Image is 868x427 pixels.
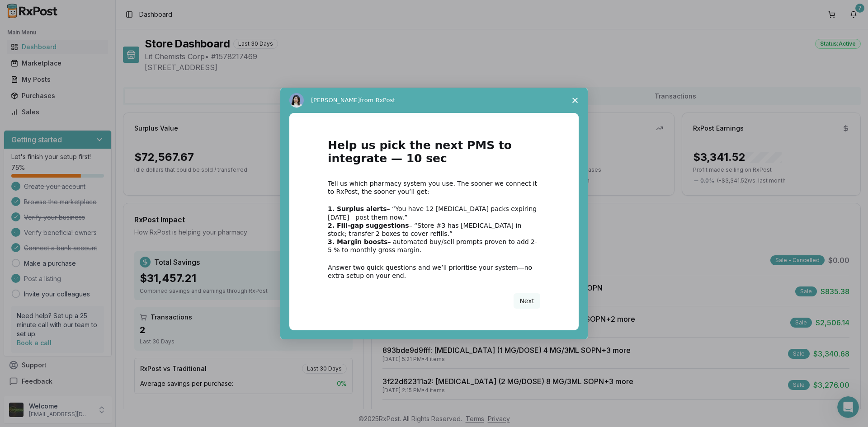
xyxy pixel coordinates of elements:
img: Profile image for Alice [289,93,304,108]
div: – automated buy/sell prompts proven to add 2-5 % to monthly gross margin. [328,238,540,254]
b: 1. Surplus alerts [328,205,387,212]
h1: Help us pick the next PMS to integrate — 10 sec [328,139,540,170]
b: 3. Margin boosts [328,238,388,245]
div: – “Store #3 has [MEDICAL_DATA] in stock; transfer 2 boxes to cover refills.” [328,221,540,238]
div: – “You have 12 [MEDICAL_DATA] packs expiring [DATE]—post them now.” [328,205,540,221]
span: Close survey [562,88,588,113]
span: [PERSON_NAME] [311,97,360,103]
button: Next [514,293,540,309]
b: 2. Fill-gap suggestions [328,222,409,229]
div: Answer two quick questions and we’ll prioritise your system—no extra setup on your end. [328,263,540,280]
div: Tell us which pharmacy system you use. The sooner we connect it to RxPost, the sooner you’ll get: [328,179,540,196]
span: from RxPost [360,97,395,103]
